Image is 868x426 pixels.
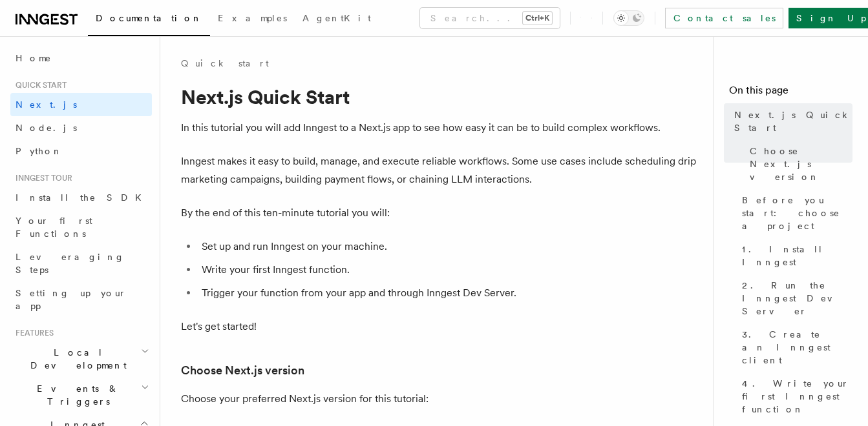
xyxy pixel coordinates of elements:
p: By the end of this ten-minute tutorial you will: [181,204,698,222]
p: Choose your preferred Next.js version for this tutorial: [181,390,698,408]
button: Search...Ctrl+K [420,8,560,28]
a: Your first Functions [10,209,152,245]
p: Let's get started! [181,318,698,336]
a: Node.js [10,116,152,139]
a: Next.js Quick Start [729,103,852,139]
a: Examples [210,4,295,35]
span: Quick start [10,80,67,90]
span: Install the SDK [16,192,149,203]
span: Setting up your app [16,288,127,311]
span: Next.js Quick Start [734,108,852,134]
span: 1. Install Inngest [742,243,852,269]
a: Quick start [181,57,269,70]
span: Home [16,52,52,65]
h4: On this page [729,83,852,103]
span: Events & Triggers [10,382,141,408]
li: Trigger your function from your app and through Inngest Dev Server. [198,284,698,302]
a: Documentation [88,4,210,36]
span: Leveraging Steps [16,252,125,275]
span: Your first Functions [16,216,92,239]
p: In this tutorial you will add Inngest to a Next.js app to see how easy it can be to build complex... [181,119,698,137]
span: Next.js [16,99,77,110]
a: 2. Run the Inngest Dev Server [737,274,852,323]
button: Local Development [10,341,152,377]
a: 1. Install Inngest [737,238,852,274]
span: Before you start: choose a project [742,194,852,232]
a: Choose Next.js version [745,139,852,188]
span: 2. Run the Inngest Dev Server [742,279,852,318]
a: AgentKit [295,4,379,35]
span: Examples [218,13,287,23]
kbd: Ctrl+K [523,12,552,25]
a: Python [10,139,152,163]
span: Inngest tour [10,173,72,183]
span: AgentKit [302,13,371,23]
span: 3. Create an Inngest client [742,328,852,367]
span: Features [10,328,54,338]
a: 3. Create an Inngest client [737,323,852,372]
a: Before you start: choose a project [737,188,852,238]
span: Documentation [96,13,202,23]
a: Install the SDK [10,186,152,209]
a: Choose Next.js version [181,361,304,380]
button: Events & Triggers [10,377,152,413]
span: Local Development [10,346,141,372]
span: Python [16,146,63,156]
a: Leveraging Steps [10,245,152,281]
a: 4. Write your first Inngest function [737,372,852,421]
span: 4. Write your first Inngest function [742,377,852,416]
li: Write your first Inngest function. [198,261,698,279]
a: Setting up your app [10,281,152,318]
button: Toggle dark mode [613,10,644,26]
a: Home [10,46,152,70]
li: Set up and run Inngest on your machine. [198,238,698,256]
a: Contact sales [665,8,783,28]
span: Node.js [16,123,77,133]
h1: Next.js Quick Start [181,85,698,108]
span: Choose Next.js version [750,145,852,183]
a: Next.js [10,93,152,116]
p: Inngest makes it easy to build, manage, and execute reliable workflows. Some use cases include sc... [181,152,698,188]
